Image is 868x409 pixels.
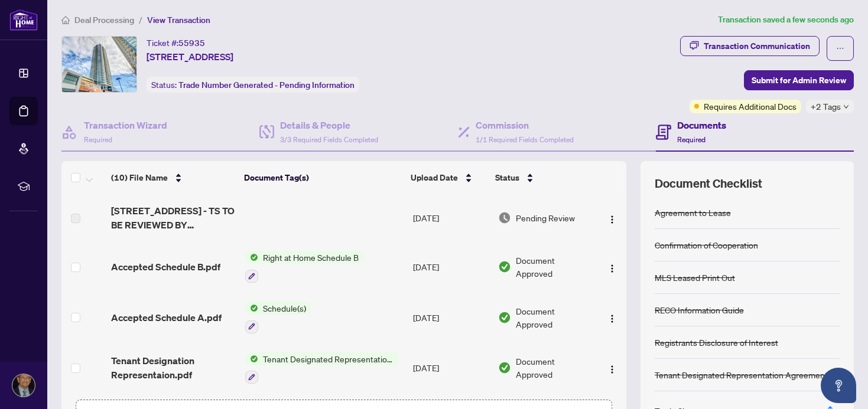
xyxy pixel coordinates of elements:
div: Status: [147,77,359,93]
button: Logo [603,308,622,327]
span: Tenant Designated Representation Agreement [258,352,398,365]
span: Schedule(s) [258,302,311,315]
h4: Documents [677,118,726,132]
h4: Transaction Wizard [84,118,167,132]
span: Document Checklist [655,175,762,192]
span: [STREET_ADDRESS] - TS TO BE REVIEWED BY [PERSON_NAME].pdf [111,204,236,232]
button: Submit for Admin Review [744,70,854,90]
img: Document Status [498,361,511,374]
div: Transaction Communication [704,37,810,55]
span: Trade Number Generated - Pending Information [178,80,355,90]
img: Status Icon [245,352,258,365]
button: Logo [603,358,622,377]
span: Right at Home Schedule B [258,251,363,264]
th: Status [490,161,593,194]
div: Ticket #: [147,36,205,50]
span: Submit for Admin Review [752,71,846,90]
img: Logo [607,264,617,273]
span: ellipsis [836,44,844,53]
h4: Commission [476,118,574,132]
td: [DATE] [408,343,493,394]
img: Status Icon [245,302,258,315]
span: Status [495,171,519,184]
span: +2 Tags [811,100,841,113]
span: View Transaction [147,15,210,25]
span: Required [84,135,112,144]
img: Logo [607,365,617,374]
div: Registrants Disclosure of Interest [655,336,778,349]
div: Tenant Designated Representation Agreement [655,368,828,381]
span: Document Approved [516,254,592,280]
span: Upload Date [411,171,458,184]
th: Upload Date [406,161,490,194]
th: Document Tag(s) [239,161,406,194]
th: (10) File Name [106,161,239,194]
img: Document Status [498,260,511,273]
button: Status IconRight at Home Schedule B [245,251,363,283]
div: MLS Leased Print Out [655,271,735,284]
img: Profile Icon [12,374,35,397]
span: 3/3 Required Fields Completed [280,135,378,144]
span: [STREET_ADDRESS] [147,50,233,64]
button: Logo [603,208,622,227]
img: Document Status [498,311,511,324]
span: Document Approved [516,305,592,331]
img: Logo [607,314,617,323]
span: Required [677,135,706,144]
button: Logo [603,257,622,276]
img: Status Icon [245,251,258,264]
img: IMG-W12372691_1.jpg [62,37,136,92]
button: Transaction Communication [680,36,820,56]
span: Accepted Schedule A.pdf [111,310,222,325]
li: / [139,13,142,27]
button: Open asap [821,368,856,403]
span: Pending Review [516,211,575,224]
img: Logo [607,215,617,224]
span: 1/1 Required Fields Completed [476,135,574,144]
span: Tenant Designation Representaion.pdf [111,354,236,382]
div: Confirmation of Cooperation [655,238,758,251]
img: Document Status [498,211,511,224]
span: Requires Additional Docs [704,100,797,113]
button: Status IconSchedule(s) [245,302,311,333]
span: (10) File Name [111,171,168,184]
span: Accepted Schedule B.pdf [111,260,220,274]
h4: Details & People [280,118,378,132]
span: home [61,16,70,24]
span: 55935 [178,38,205,48]
td: [DATE] [408,194,493,241]
span: Document Approved [516,355,592,381]
td: [DATE] [408,292,493,343]
span: down [843,104,849,110]
button: Status IconTenant Designated Representation Agreement [245,352,398,384]
div: RECO Information Guide [655,303,744,316]
article: Transaction saved a few seconds ago [718,13,854,27]
img: logo [9,9,38,31]
div: Agreement to Lease [655,206,731,219]
td: [DATE] [408,241,493,292]
span: Deal Processing [74,15,134,25]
